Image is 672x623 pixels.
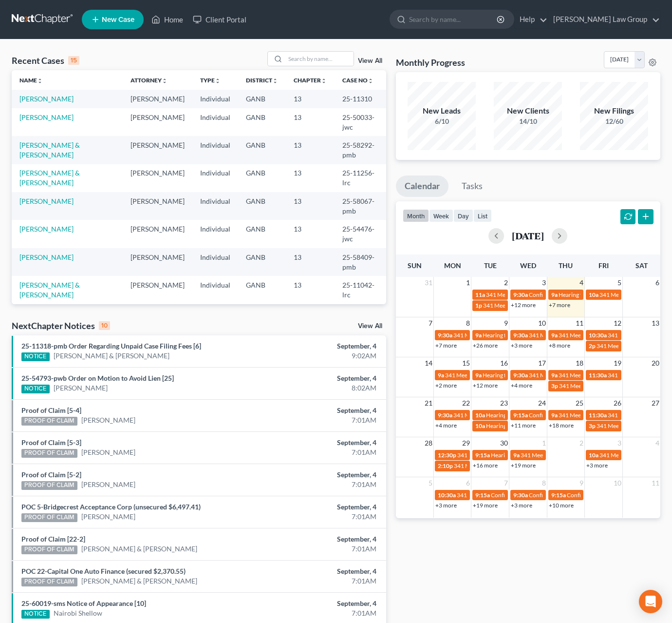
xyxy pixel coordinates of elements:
i: unfold_more [215,78,221,84]
a: [PERSON_NAME] & [PERSON_NAME] [54,351,169,361]
span: 8 [465,317,471,329]
td: Individual [192,136,238,164]
span: 9 [579,477,584,489]
td: 13 [286,136,335,164]
div: September, 4 [264,438,376,448]
span: Wed [520,261,536,270]
a: Proof of Claim [22-2] [21,535,85,543]
a: +7 more [549,301,570,309]
span: 10 [613,477,622,489]
div: 6/10 [408,117,476,126]
div: 7:01AM [264,480,376,489]
span: 16 [499,357,509,369]
span: 3 [541,277,547,289]
span: Hearing for [PERSON_NAME] [491,451,567,459]
a: Districtunfold_more [246,77,278,84]
td: [PERSON_NAME] [123,192,192,220]
span: 7 [428,317,433,329]
div: Open Intercom Messenger [639,590,662,613]
span: 22 [461,397,471,409]
div: 8:02AM [264,383,376,393]
a: 25-54793-pwb Order on Motion to Avoid Lien [25] [21,374,174,382]
a: +10 more [549,502,574,509]
span: 20 [651,357,660,369]
div: NOTICE [21,385,50,393]
span: 4 [654,437,660,449]
i: unfold_more [37,78,43,84]
button: list [473,209,492,222]
span: 24 [537,397,547,409]
span: 10a [589,291,598,298]
span: 2p [589,342,596,350]
span: 9a [513,451,520,459]
span: 10a [475,422,485,429]
td: Individual [192,248,238,276]
span: 341 Meeting for [PERSON_NAME] [559,331,646,339]
span: Hearing for [PERSON_NAME] [486,411,562,419]
span: 10:30a [438,491,456,499]
div: NOTICE [21,352,50,361]
td: 25-58067-pmb [335,192,386,220]
span: 5 [428,477,433,489]
a: POC 5-Bridgecrest Acceptance Corp (unsecured $6,497.41) [21,503,201,511]
span: 11a [475,291,485,298]
a: +3 more [435,502,457,509]
div: NextChapter Notices [12,320,110,331]
td: 25-50033-jwc [335,108,386,136]
td: Individual [192,276,238,304]
span: 341 Meeting for [PERSON_NAME] [486,291,574,298]
span: 10a [475,411,485,419]
td: [PERSON_NAME] [123,136,192,164]
span: Hearing for [PERSON_NAME] [483,371,559,379]
span: 6 [465,477,471,489]
a: +19 more [473,502,498,509]
span: 341 Meeting for [PERSON_NAME] [529,371,616,379]
span: 341 Meeting for [PERSON_NAME] [454,462,541,469]
a: +3 more [586,462,608,469]
span: New Case [102,16,134,23]
span: 341 Meeting for [PERSON_NAME] [445,371,533,379]
div: New Leads [408,105,476,117]
span: 3p [589,422,596,429]
a: Proof of Claim [5-3] [21,438,81,447]
span: 12 [613,317,622,329]
a: [PERSON_NAME] & [PERSON_NAME] [19,281,80,299]
button: month [403,209,429,222]
span: 9 [503,317,509,329]
div: 9:02AM [264,351,376,361]
span: 10 [537,317,547,329]
td: [PERSON_NAME] [123,164,192,192]
div: September, 4 [264,373,376,383]
td: 25-11042-lrc [335,276,386,304]
span: 14 [424,357,433,369]
span: 25 [575,397,584,409]
a: [PERSON_NAME] [54,383,108,393]
a: POC 22-Capital One Auto Finance (secured $2,370.55) [21,567,186,575]
a: +8 more [549,342,570,349]
a: Typeunfold_more [200,77,221,84]
a: +16 more [473,462,498,469]
td: 25-11310 [335,90,386,108]
span: 341 Meeting for [PERSON_NAME] [483,302,571,309]
span: 9:15a [551,491,566,499]
a: Nairobi Shellow [54,608,102,618]
span: Mon [444,261,461,270]
span: 1p [475,302,482,309]
span: 9:15a [475,491,490,499]
span: 10a [589,451,598,459]
span: 341 Meeting for [PERSON_NAME] [453,411,541,419]
td: 25-58848-pwb [335,304,386,332]
div: September, 4 [264,502,376,512]
span: 28 [424,437,433,449]
span: 26 [613,397,622,409]
td: 13 [286,304,335,332]
td: [PERSON_NAME] [123,108,192,136]
a: Calendar [396,175,448,197]
a: +19 more [511,462,536,469]
a: [PERSON_NAME] [19,253,74,261]
div: September, 4 [264,470,376,480]
div: 7:01AM [264,576,376,586]
a: 25-11318-pmb Order Regarding Unpaid Case Filing Fees [6] [21,342,201,350]
span: 9:30a [438,331,452,339]
span: 9:30a [513,491,528,499]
